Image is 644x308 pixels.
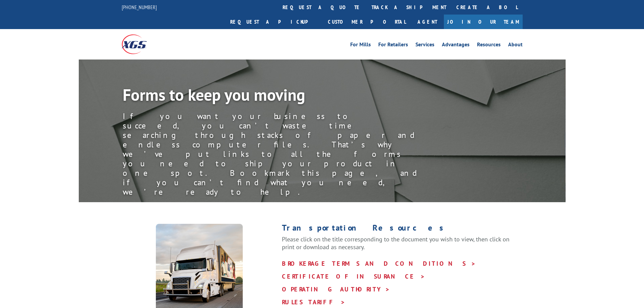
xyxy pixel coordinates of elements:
a: For Mills [350,42,371,49]
a: Services [415,42,434,49]
a: Resources [477,42,501,49]
a: For Retailers [378,42,408,49]
a: Request a pickup [225,15,323,29]
a: OPERATING AUTHORITY > [282,285,390,293]
a: RULES TARIFF > [282,298,345,306]
a: Join Our Team [444,15,523,29]
h1: Forms to keep you moving [123,87,427,106]
a: Advantages [442,42,470,49]
a: About [508,42,523,49]
a: [PHONE_NUMBER] [122,4,157,10]
a: Customer Portal [323,15,411,29]
div: If you want your business to succeed, you can’t waste time searching through stacks of paper and ... [123,112,427,197]
a: Agent [411,15,444,29]
p: Please click on the title corresponding to the document you wish to view, then click on print or ... [282,235,523,258]
a: BROKERAGE TERMS AND CONDITIONS > [282,260,476,267]
a: CERTIFICATE OF INSURANCE > [282,273,425,280]
h1: Transportation Resources [282,224,523,235]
